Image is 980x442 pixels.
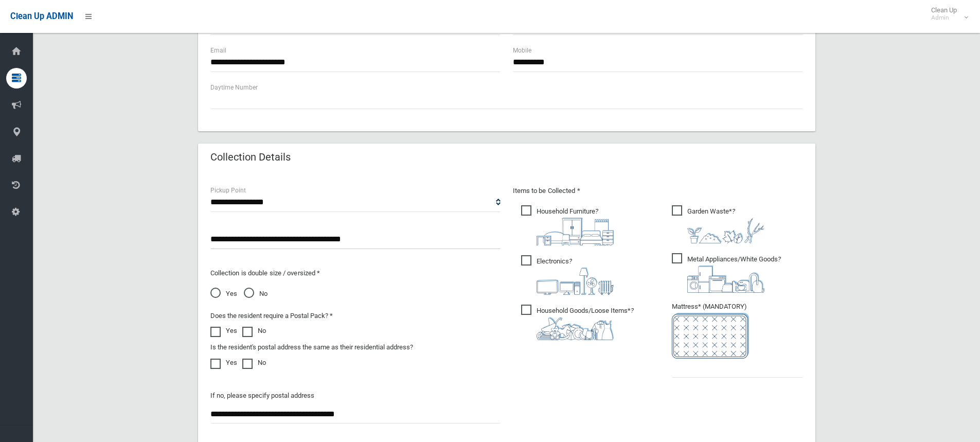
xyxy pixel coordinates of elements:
[242,357,266,369] label: No
[687,266,764,293] img: 36c1b0289cb1767239cdd3de9e694f19.png
[210,288,237,300] span: Yes
[513,185,803,197] p: Items to be Collected *
[931,14,957,22] small: Admin
[672,205,764,243] span: Garden Waste*
[210,310,333,322] label: Does the resident require a Postal Pack? *
[198,147,303,167] header: Collection Details
[210,267,501,279] p: Collection is double size / oversized *
[537,317,614,340] img: b13cc3517677393f34c0a387616ef184.png
[926,6,967,22] span: Clean Up
[672,313,749,359] img: e7408bece873d2c1783593a074e5cb2f.png
[521,205,614,245] span: Household Furniture
[537,268,614,295] img: 394712a680b73dbc3d2a6a3a7ffe5a07.png
[537,207,614,245] i: ?
[242,325,266,337] label: No
[672,303,803,359] span: Mattress* (MANDATORY)
[687,255,781,293] i: ?
[537,307,634,340] i: ?
[210,341,413,353] label: Is the resident's postal address the same as their residential address?
[521,255,614,295] span: Electronics
[10,11,73,21] span: Clean Up ADMIN
[687,218,764,243] img: 4fd8a5c772b2c999c83690221e5242e0.png
[210,390,314,402] label: If no, please specify postal address
[521,305,634,340] span: Household Goods/Loose Items*
[687,207,764,243] i: ?
[244,288,268,300] span: No
[210,325,237,337] label: Yes
[210,357,237,369] label: Yes
[537,218,614,245] img: aa9efdbe659d29b613fca23ba79d85cb.png
[537,257,614,295] i: ?
[672,253,781,293] span: Metal Appliances/White Goods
